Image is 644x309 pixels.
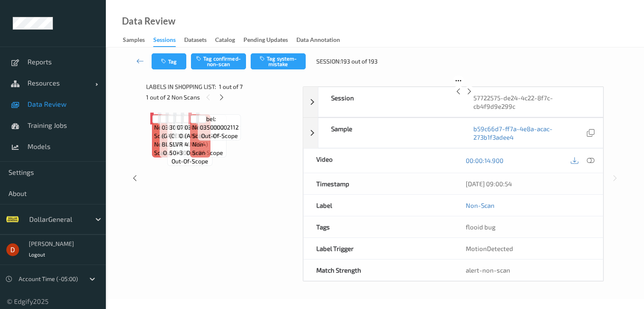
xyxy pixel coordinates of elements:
[122,17,175,25] div: Data Review
[466,156,503,165] a: 00:00:14.900
[316,57,341,66] span: Session:
[185,115,224,149] span: Label: 030400793912 (ANGEL SOFT 4 MEGA)
[186,149,223,157] span: out-of-scope
[215,36,235,46] div: Catalog
[318,118,461,148] div: Sample
[304,195,453,216] div: Label
[304,173,453,194] div: Timestamp
[162,115,201,149] span: Label: 030772007266 (GAIN ODOR BLAST 65OZ)
[200,115,239,132] span: Label: 035000002112
[154,140,170,157] span: non-scan
[192,115,208,140] span: Label: Non-Scan
[304,238,453,259] div: Label Trigger
[146,92,297,102] div: 1 out of 2 Non Scans
[473,124,585,141] a: b59c66d7-ff7a-4e8a-acac-273b1f3adee4
[179,132,216,140] span: out-of-scope
[201,132,238,140] span: out-of-scope
[191,53,246,69] button: Tag confirmed-non-scan
[251,53,306,69] button: Tag system-mistake
[146,83,216,91] span: Labels in shopping list:
[184,34,215,46] a: Datasets
[318,87,461,117] div: Session
[123,34,153,46] a: Samples
[453,238,603,259] div: MotionDetected
[466,266,590,274] div: alert-non-scan
[461,87,603,117] div: 57722575-de24-4c22-8f7c-cb4f9d9e299c
[215,34,243,46] a: Catalog
[304,259,453,281] div: Match Strength
[466,201,495,210] a: Non-Scan
[303,87,603,117] div: Session57722575-de24-4c22-8f7c-cb4f9d9e299c
[154,115,170,140] span: Label: Non-Scan
[304,216,453,237] div: Tags
[466,179,590,188] div: [DATE] 09:00:54
[153,34,184,47] a: Sessions
[341,57,378,66] span: 193 out of 193
[184,36,207,46] div: Datasets
[123,36,145,46] div: Samples
[304,149,453,173] div: Video
[219,83,243,91] span: 1 out of 7
[243,36,288,46] div: Pending Updates
[303,118,603,148] div: Sampleb59c66d7-ff7a-4e8a-acac-273b1f3adee4
[192,140,208,157] span: non-scan
[243,34,296,46] a: Pending Updates
[152,53,186,69] button: Tag
[296,36,340,46] div: Data Annotation
[169,115,210,157] span: Label: 305734463818 (CENTRUM SLVR M/VIT-50+30)
[171,157,208,166] span: out-of-scope
[296,34,348,46] a: Data Annotation
[466,223,495,231] span: flooid bug
[153,36,176,47] div: Sessions
[163,149,200,157] span: out-of-scope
